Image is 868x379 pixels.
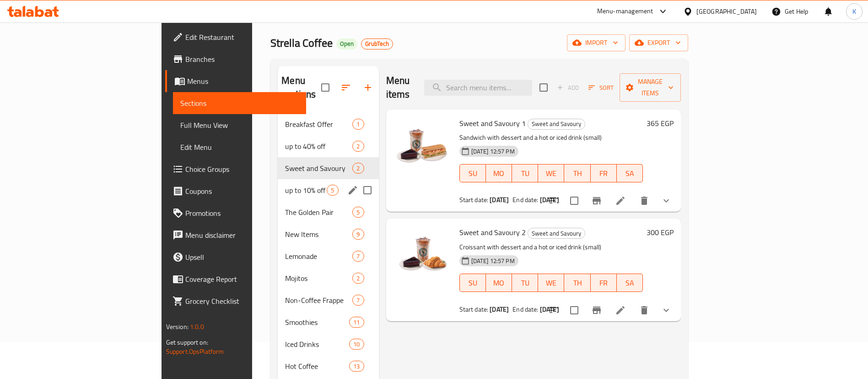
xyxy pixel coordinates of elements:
span: Sort [588,82,614,93]
div: Breakfast Offer1 [278,113,378,135]
button: sort-choices [543,299,565,321]
span: The Golden Pair [285,207,352,218]
button: export [629,34,688,51]
button: MO [486,164,512,182]
span: Open [336,40,357,48]
span: WE [542,276,561,290]
div: items [327,185,338,196]
button: WE [538,164,564,182]
span: Branches [185,54,299,65]
span: import [574,37,618,49]
span: Full Menu View [180,120,299,131]
a: Full Menu View [173,114,307,136]
div: up to 40% off [285,141,352,152]
b: [DATE] [490,194,509,206]
div: Open [336,38,357,49]
div: Smoothies11 [278,311,378,333]
span: [DATE] 12:57 PM [468,147,518,156]
button: SA [617,164,643,182]
img: Sweet and Savoury 2 [394,226,452,285]
button: SU [459,164,486,182]
a: Coupons [165,180,307,202]
p: Croissant with dessert and a hot or iced drink (small) [459,242,643,253]
span: [DATE] 12:57 PM [468,257,518,265]
button: show more [655,299,677,321]
span: 2 [353,274,363,283]
a: Menus [165,70,307,92]
div: items [349,317,364,328]
span: SU [464,276,482,290]
span: New Items [285,229,352,240]
span: Mojitos [285,273,352,284]
b: [DATE] [540,194,559,206]
p: Sandwich with dessert and a hot or iced drink (small) [459,132,643,143]
span: 5 [327,186,338,195]
span: Menu disclaimer [185,230,299,241]
a: Menu disclaimer [165,224,307,246]
span: End date: [512,194,538,206]
span: FR [594,167,613,180]
span: 1.0.0 [190,321,204,333]
div: Sweet and Savoury2 [278,157,378,179]
span: Sort items [582,81,620,95]
a: Edit menu item [615,305,626,316]
button: edit [346,183,360,197]
div: up to 10% off5edit [278,179,378,201]
div: Lemonade7 [278,245,378,267]
button: Manage items [620,73,681,102]
div: items [352,229,364,240]
span: K [852,6,856,16]
span: Sweet and Savoury 2 [459,225,526,239]
h2: Menu items [386,74,414,101]
a: Promotions [165,202,307,224]
div: items [352,273,364,284]
button: show more [655,190,677,212]
span: up to 10% off [285,185,327,196]
span: 11 [350,318,363,327]
div: [GEOGRAPHIC_DATA] [696,6,757,16]
a: Edit menu item [615,195,626,206]
div: items [349,339,364,350]
a: Choice Groups [165,158,307,180]
span: Version: [166,321,189,333]
a: Upsell [165,246,307,268]
button: MO [486,274,512,292]
span: 7 [353,296,363,305]
span: 13 [350,362,363,371]
button: TH [564,164,590,182]
span: 1 [353,120,363,129]
span: Select to update [565,301,584,320]
svg: Show Choices [661,195,672,206]
button: Branch-specific-item [586,299,608,321]
a: Sections [173,92,307,114]
div: Sweet and Savoury [528,119,585,130]
span: Smoothies [285,317,349,328]
span: Sweet and Savoury [528,228,585,239]
span: SA [620,276,639,290]
span: 9 [353,230,363,239]
span: 2 [353,142,363,151]
span: TH [568,167,587,180]
div: Sweet and Savoury [528,228,585,239]
button: delete [633,190,655,212]
button: SA [617,274,643,292]
span: Sweet and Savoury [528,119,585,129]
div: Mojitos2 [278,267,378,289]
h6: 365 EGP [647,117,674,130]
span: Add item [553,81,582,95]
div: The Golden Pair5 [278,201,378,223]
span: Hot Coffee [285,361,349,372]
span: Breakfast Offer [285,119,352,130]
input: search [424,80,532,96]
span: TH [568,276,587,290]
span: MO [490,276,508,290]
div: Hot Coffee13 [278,355,378,377]
button: sort-choices [543,190,565,212]
button: import [567,34,625,51]
span: TU [516,167,534,180]
span: Grocery Checklist [185,296,299,307]
div: Non-Coffee Frappe [285,295,352,306]
div: items [352,119,364,130]
div: Iced Drinks10 [278,333,378,355]
span: Start date: [459,303,489,315]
